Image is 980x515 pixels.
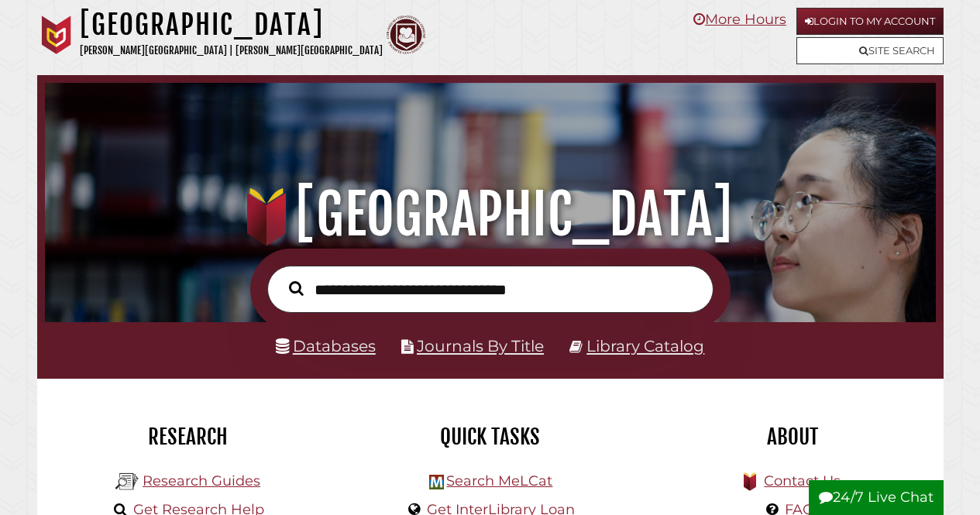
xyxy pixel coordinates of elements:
[80,42,383,60] p: [PERSON_NAME][GEOGRAPHIC_DATA] | [PERSON_NAME][GEOGRAPHIC_DATA]
[417,336,544,355] a: Journals By Title
[80,8,383,42] h1: [GEOGRAPHIC_DATA]
[387,15,425,54] img: Calvin Theological Seminary
[764,472,841,489] a: Contact Us
[653,424,932,450] h2: About
[49,424,328,450] h2: Research
[351,424,630,450] h2: Quick Tasks
[143,472,260,489] a: Research Guides
[59,180,920,249] h1: [GEOGRAPHIC_DATA]
[586,336,704,355] a: Library Catalog
[693,11,786,28] a: More Hours
[276,336,376,355] a: Databases
[429,475,444,489] img: Hekman Library Logo
[289,280,304,296] i: Search
[115,470,139,493] img: Hekman Library Logo
[796,37,944,64] a: Site Search
[446,472,552,489] a: Search MeLCat
[281,277,311,300] button: Search
[37,15,76,54] img: Calvin University
[796,8,944,35] a: Login to My Account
